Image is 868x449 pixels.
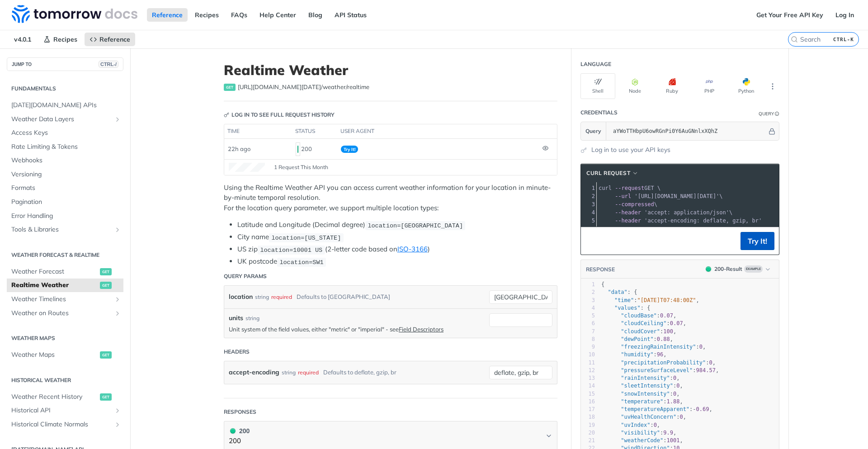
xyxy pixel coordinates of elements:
div: 11 [581,359,595,367]
span: "humidity" [621,351,653,358]
span: Error Handling [11,212,121,221]
h2: Fundamentals [7,85,123,93]
span: 200 [297,146,298,153]
button: Show subpages for Historical API [114,407,121,414]
span: Weather Forecast [11,267,98,276]
span: 0 [673,375,676,381]
span: : , [601,328,676,335]
span: Example [744,265,763,273]
a: Recipes [38,33,82,46]
button: Copy to clipboard [585,234,598,248]
button: Shell [580,73,615,99]
span: : , [601,414,686,420]
span: Recipes [53,35,77,43]
div: 1 [581,184,596,192]
p: Using the Realtime Weather API you can access current weather information for your location in mi... [224,183,557,213]
span: Versioning [11,170,121,179]
div: Query Params [224,272,267,280]
span: \ [599,201,657,208]
span: location=10001 US [260,246,322,253]
span: get [100,282,112,289]
svg: Chevron [545,432,552,440]
div: 3 [581,200,596,208]
span: Weather on Routes [11,309,112,318]
span: "pressureSurfaceLevel" [621,367,693,373]
div: string [282,366,296,379]
span: : { [601,305,650,311]
span: v4.0.1 [9,33,36,46]
a: Weather Mapsget [7,348,123,362]
a: Weather Data LayersShow subpages for Weather Data Layers [7,113,123,126]
input: apikey [609,122,767,140]
span: : , [601,367,719,373]
a: API Status [330,8,372,22]
span: - [693,406,696,412]
span: 1.88 [667,398,680,405]
div: 6 [581,320,595,327]
span: 96 [657,351,663,358]
span: 0.07 [670,320,683,326]
div: 3 [581,297,595,304]
a: Blog [303,8,327,22]
button: Python [729,73,764,99]
li: City name [237,232,557,242]
div: 19 [581,421,595,429]
span: --header [615,209,641,216]
span: "values" [614,305,641,311]
a: Historical Climate NormalsShow subpages for Historical Climate Normals [7,418,123,431]
div: required [298,366,319,379]
a: Log In [830,8,859,22]
span: '[URL][DOMAIN_NAME][DATE]' [634,193,719,199]
li: UK postcode [237,256,557,267]
span: get [224,84,236,91]
span: 200 [706,266,711,272]
div: 10 [581,351,595,359]
span: 0 [679,414,683,420]
span: "dewPoint" [621,336,653,342]
div: 15 [581,390,595,398]
span: Weather Maps [11,350,98,359]
th: status [292,124,337,139]
span: --request [615,185,644,191]
span: "data" [608,289,627,295]
a: Webhooks [7,154,123,167]
div: 13 [581,374,595,382]
svg: Search [791,36,798,43]
a: Weather on RoutesShow subpages for Weather on Routes [7,307,123,320]
button: cURL Request [583,169,642,178]
div: 8 [581,336,595,343]
th: user agent [337,124,539,139]
span: 1001 [667,437,680,444]
span: 1 Request This Month [274,163,328,171]
span: "cloudCover" [621,328,660,335]
span: : , [601,351,667,358]
span: : , [601,344,706,350]
span: 0 [699,344,703,350]
div: 20 [581,429,595,437]
button: Show subpages for Weather Timelines [114,296,121,303]
span: 22h ago [228,145,250,152]
span: Tools & Libraries [11,225,112,234]
button: 200200-ResultExample [701,265,774,274]
span: 'accept: application/json' [644,209,729,216]
div: Credentials [580,109,618,117]
h1: Realtime Weather [224,62,557,78]
label: location [229,290,253,303]
a: Reference [147,8,188,22]
button: 200 200200 [229,426,552,446]
span: \ [599,209,732,216]
span: : , [601,375,680,381]
div: string [245,314,259,322]
span: 0 [676,383,679,389]
span: 200 [230,428,236,434]
span: Access Keys [11,128,121,137]
a: Weather Recent Historyget [7,390,123,404]
div: Language [580,60,611,68]
span: 0 [654,422,657,428]
svg: More ellipsis [769,82,777,90]
span: 0.69 [696,406,709,412]
button: RESPONSE [585,265,615,274]
span: : , [601,359,716,366]
span: : , [601,336,673,342]
span: "sleetIntensity" [621,383,673,389]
